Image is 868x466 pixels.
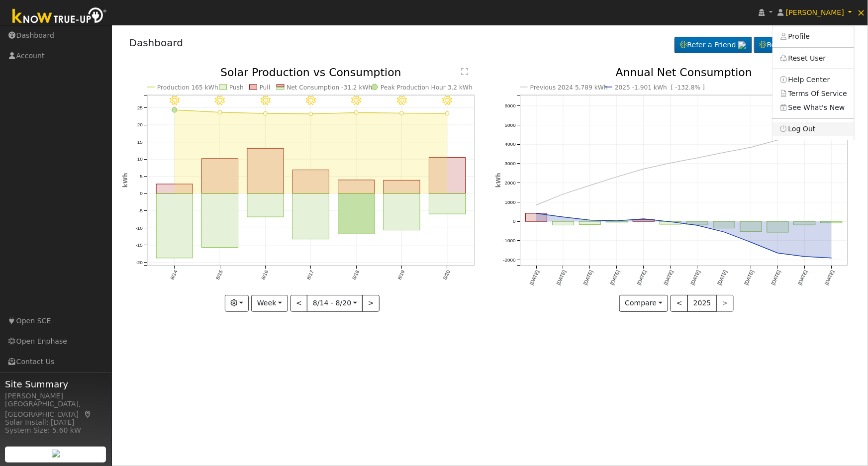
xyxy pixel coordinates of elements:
[135,260,143,265] text: -20
[306,96,316,106] i: 8/17 - Clear
[5,425,106,436] div: System Size: 5.60 kW
[738,41,746,49] img: retrieve
[220,66,401,79] text: Solar Production vs Consumption
[786,8,844,16] span: [PERSON_NAME]
[229,84,244,91] text: Push
[170,96,180,106] i: 8/14 - Clear
[351,270,360,281] text: 8/18
[772,73,854,87] a: Help Center
[247,149,284,194] rect: onclick=""
[5,391,106,401] div: [PERSON_NAME]
[201,159,238,194] rect: onclick=""
[135,225,143,231] text: -10
[5,377,106,391] span: Site Summary
[259,84,270,91] text: Pull
[201,194,238,248] rect: onclick=""
[306,270,315,281] text: 8/17
[7,5,112,28] img: Know True-Up
[292,194,329,240] rect: onclick=""
[156,194,193,259] rect: onclick=""
[772,87,854,100] a: Terms Of Service
[772,122,854,136] a: Log Out
[84,410,93,418] a: Map
[135,243,143,248] text: -15
[260,270,269,281] text: 8/16
[309,112,313,116] circle: onclick=""
[307,295,363,312] button: 8/14 - 8/20
[338,194,375,234] rect: onclick=""
[429,158,466,194] rect: onclick=""
[251,295,288,312] button: Week
[263,111,267,115] circle: onclick=""
[381,84,473,91] text: Peak Production Hour 3.2 kWh
[138,208,143,214] text: -5
[384,181,420,194] rect: onclick=""
[215,270,224,281] text: 8/15
[140,174,143,179] text: 5
[429,194,466,214] rect: onclick=""
[384,194,420,230] rect: onclick=""
[292,170,329,194] rect: onclick=""
[772,100,854,114] a: See What's New
[446,111,450,115] circle: onclick=""
[400,111,404,115] circle: onclick=""
[290,295,308,312] button: <
[352,96,362,106] i: 8/18 - Clear
[675,37,752,54] a: Refer a Friend
[261,96,271,106] i: 8/16 - Clear
[754,37,851,54] a: Request a Cleaning
[355,111,359,115] circle: onclick=""
[172,107,177,112] circle: onclick=""
[122,173,129,188] text: kWh
[5,399,106,420] div: [GEOGRAPHIC_DATA], [GEOGRAPHIC_DATA]
[169,270,178,281] text: 8/14
[137,105,143,110] text: 25
[857,6,866,18] span: ×
[52,450,60,458] img: retrieve
[140,191,143,196] text: 0
[772,51,854,65] a: Reset User
[137,139,143,145] text: 15
[218,110,222,114] circle: onclick=""
[156,185,193,194] rect: onclick=""
[397,270,406,281] text: 8/19
[5,417,106,428] div: Solar Install: [DATE]
[362,295,380,312] button: >
[461,68,468,76] text: 
[129,37,184,49] a: Dashboard
[157,84,218,91] text: Production 165 kWh
[338,180,375,193] rect: onclick=""
[137,122,143,128] text: 20
[287,84,373,91] text: Net Consumption -31.2 kWh
[397,96,407,106] i: 8/19 - Clear
[772,30,854,44] a: Profile
[443,96,453,106] i: 8/20 - Clear
[137,157,143,162] text: 10
[215,96,225,106] i: 8/15 - Clear
[442,270,451,281] text: 8/20
[247,194,284,217] rect: onclick=""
